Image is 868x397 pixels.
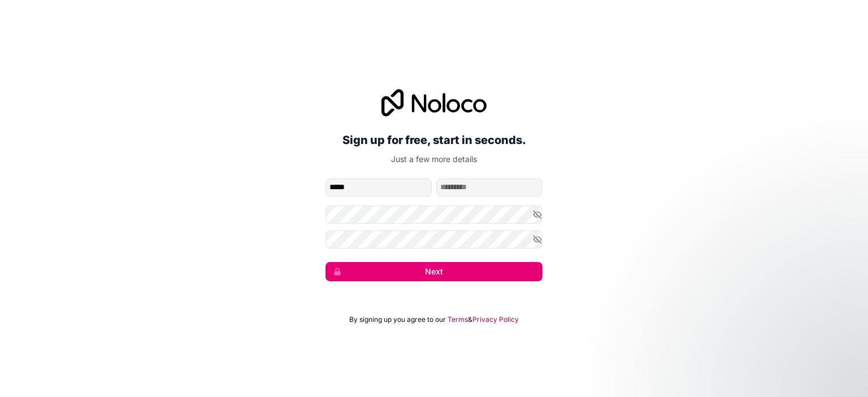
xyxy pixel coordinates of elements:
input: given-name [325,178,432,197]
a: Privacy Policy [472,315,519,324]
input: family-name [436,178,542,197]
input: Password [325,206,542,224]
span: By signing up you agree to our [349,315,446,324]
h2: Sign up for free, start in seconds. [325,130,542,150]
a: Terms [448,315,468,324]
span: & [468,315,472,324]
button: Next [325,262,542,281]
input: Confirm password [325,230,542,248]
iframe: Intercom notifications message [642,312,868,391]
p: Just a few more details [325,154,542,165]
